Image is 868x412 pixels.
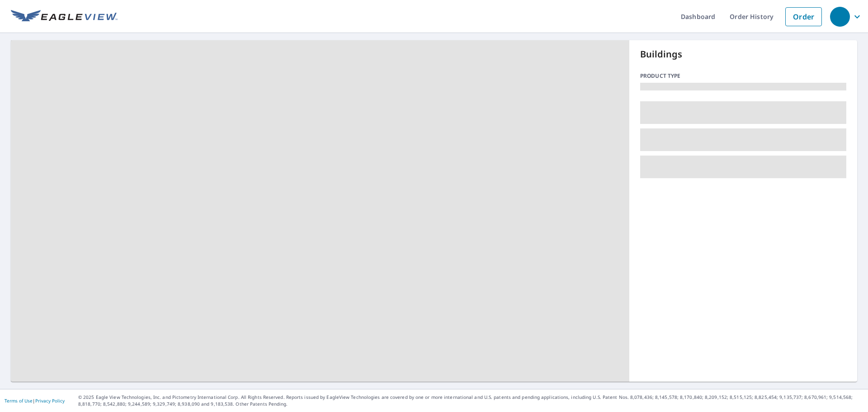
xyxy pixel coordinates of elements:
p: Product type [640,72,846,80]
a: Privacy Policy [35,398,65,404]
img: EV Logo [11,10,118,24]
a: Terms of Use [5,398,33,404]
p: | [5,398,65,403]
a: Order [785,7,822,26]
p: © 2025 Eagle View Technologies, Inc. and Pictometry International Corp. All Rights Reserved. Repo... [78,394,863,407]
p: Buildings [640,47,846,61]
